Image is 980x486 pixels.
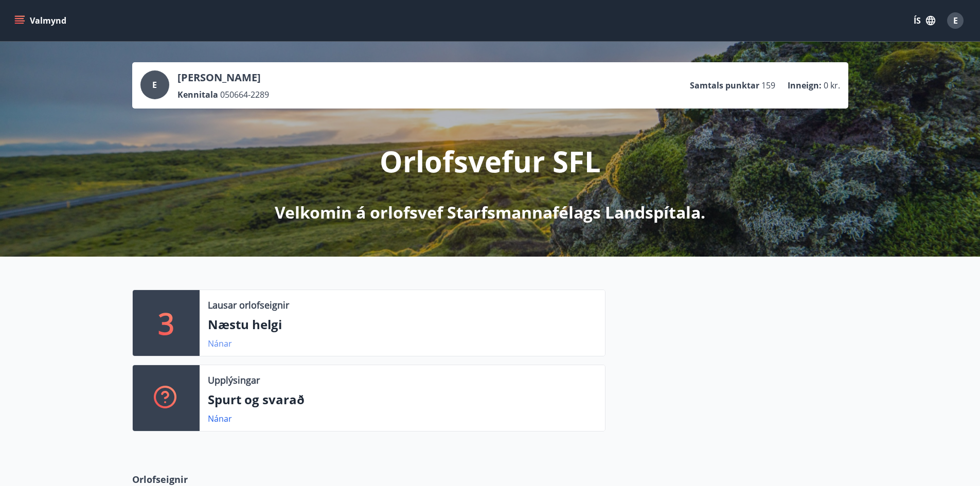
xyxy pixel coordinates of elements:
[152,79,157,91] span: E
[12,11,70,30] button: menu
[275,201,705,224] p: Velkomin á orlofsvef Starfsmannafélags Landspítala.
[177,70,269,85] p: [PERSON_NAME]
[177,89,218,100] p: Kennitala
[208,298,289,312] p: Lausar orlofseignir
[208,391,597,408] p: Spurt og svarað
[208,373,260,387] p: Upplýsingar
[690,80,759,91] p: Samtals punktar
[208,413,232,424] a: Nánar
[788,80,822,91] p: Inneign :
[380,141,601,181] p: Orlofsvefur SFL
[132,473,188,486] span: Orlofseignir
[158,303,174,343] p: 3
[208,316,597,333] p: Næstu helgi
[208,338,232,349] a: Nánar
[761,80,775,91] span: 159
[953,15,958,26] span: E
[908,11,941,30] button: ÍS
[220,89,269,100] span: 050664-2289
[943,8,968,33] button: E
[824,80,840,91] span: 0 kr.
